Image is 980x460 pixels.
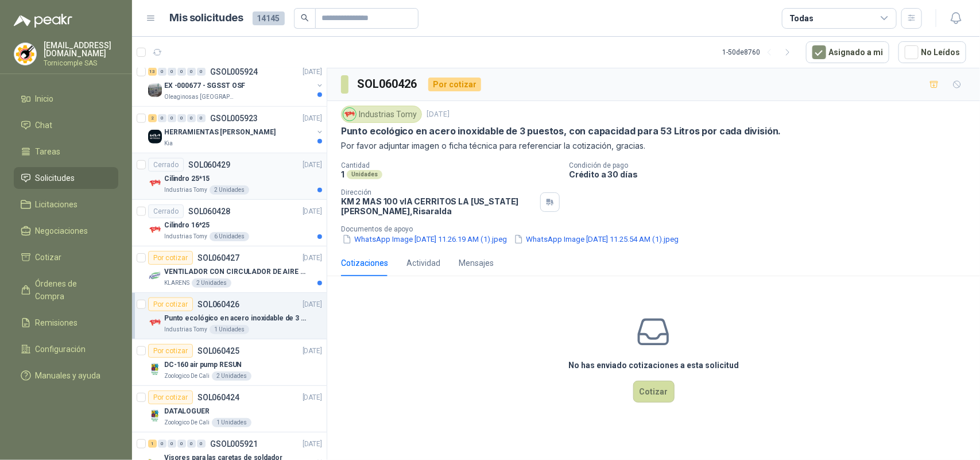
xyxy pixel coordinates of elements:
[303,160,322,171] p: [DATE]
[14,167,118,189] a: Solicitudes
[188,207,230,215] p: SOL060428
[164,266,307,277] p: VENTILADOR CON CIRCULADOR DE AIRE MULTIPROPOSITO XPOWER DE 14"
[341,106,422,123] div: Industrias Tomy
[132,153,327,200] a: CerradoSOL060429[DATE] Company LogoCilindro 25*15Industrias Tomy2 Unidades
[427,109,450,120] p: [DATE]
[14,43,36,65] img: Company Logo
[164,313,307,324] p: Punto ecológico en acero inoxidable de 3 puestos, con capacidad para 53 Litros por cada división.
[14,141,118,163] a: Tareas
[164,279,189,288] p: KLARENS
[210,114,258,122] p: GSOL005923
[303,206,322,217] p: [DATE]
[164,406,210,417] p: DATALOGUER
[210,185,249,195] div: 2 Unidades
[132,339,327,386] a: Por cotizarSOL060425[DATE] Company LogoDC-160 air pump RESUNZoologico De Cali2 Unidades
[168,68,176,76] div: 0
[188,161,230,169] p: SOL060429
[210,68,258,76] p: GSOL005924
[36,277,107,303] span: Órdenes de Compra
[36,369,101,382] span: Manuales y ayuda
[341,169,344,179] p: 1
[406,257,440,269] div: Actividad
[197,114,206,122] div: 0
[148,409,162,423] img: Company Logo
[148,391,193,404] div: Por cotizar
[722,43,797,61] div: 1 - 50 de 8760
[187,68,196,76] div: 0
[158,440,166,448] div: 0
[197,254,239,262] p: SOL060427
[197,440,206,448] div: 0
[303,299,322,310] p: [DATE]
[164,185,207,195] p: Industrias Tomy
[148,83,162,97] img: Company Logo
[459,257,494,269] div: Mensajes
[148,65,324,102] a: 13 0 0 0 0 0 GSOL005924[DATE] Company LogoEX -000677 - SGSST OSFOleaginosas [GEOGRAPHIC_DATA][PER...
[633,381,675,403] button: Cotizar
[132,386,327,432] a: Por cotizarSOL060424[DATE] Company LogoDATALOGUERZoologico De Cali1 Unidades
[806,41,889,63] button: Asignado a mi
[197,68,206,76] div: 0
[212,418,251,427] div: 1 Unidades
[303,67,322,78] p: [DATE]
[303,439,322,450] p: [DATE]
[36,198,78,211] span: Licitaciones
[303,113,322,124] p: [DATE]
[148,251,193,265] div: Por cotizar
[14,194,118,215] a: Licitaciones
[36,172,75,184] span: Solicitudes
[36,145,61,158] span: Tareas
[341,125,781,137] p: Punto ecológico en acero inoxidable de 3 puestos, con capacidad para 53 Litros por cada división.
[303,253,322,264] p: [DATE]
[341,196,536,216] p: KM 2 MAS 100 vIA CERRITOS LA [US_STATE] [PERSON_NAME] , Risaralda
[341,161,560,169] p: Cantidad
[177,114,186,122] div: 0
[164,372,210,381] p: Zoologico De Cali
[36,316,78,329] span: Remisiones
[341,233,508,245] button: WhatsApp Image [DATE] 11.26.19 AM (1).jpeg
[428,78,481,91] div: Por cotizar
[148,130,162,144] img: Company Logo
[164,360,242,370] p: DC-160 air pump RESUN
[197,300,239,308] p: SOL060426
[301,14,309,22] span: search
[341,188,536,196] p: Dirección
[148,204,184,218] div: Cerrado
[568,359,739,372] h3: No has enviado cotizaciones a esta solicitud
[148,114,157,122] div: 2
[14,14,72,28] img: Logo peakr
[187,440,196,448] div: 0
[44,60,118,67] p: Tornicomple SAS
[210,440,258,448] p: GSOL005921
[347,170,382,179] div: Unidades
[148,269,162,283] img: Company Logo
[14,365,118,386] a: Manuales y ayuda
[164,139,173,148] p: Kia
[164,173,210,184] p: Cilindro 25*15
[177,68,186,76] div: 0
[170,10,243,26] h1: Mis solicitudes
[253,11,285,25] span: 14145
[148,440,157,448] div: 1
[148,68,157,76] div: 13
[148,158,184,172] div: Cerrado
[44,41,118,57] p: [EMAIL_ADDRESS][DOMAIN_NAME]
[148,362,162,376] img: Company Logo
[164,220,210,231] p: Cilindro 16*25
[197,347,239,355] p: SOL060425
[14,312,118,334] a: Remisiones
[343,108,356,121] img: Company Logo
[303,392,322,403] p: [DATE]
[210,325,249,334] div: 1 Unidades
[14,114,118,136] a: Chat
[168,440,176,448] div: 0
[192,279,231,288] div: 2 Unidades
[36,251,62,264] span: Cotizar
[513,233,680,245] button: WhatsApp Image [DATE] 11.25.54 AM (1).jpeg
[158,68,166,76] div: 0
[36,92,54,105] span: Inicio
[14,220,118,242] a: Negociaciones
[132,200,327,246] a: CerradoSOL060428[DATE] Company LogoCilindro 16*25Industrias Tomy6 Unidades
[898,41,966,63] button: No Leídos
[341,140,966,152] p: Por favor adjuntar imagen o ficha técnica para referenciar la cotización, gracias.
